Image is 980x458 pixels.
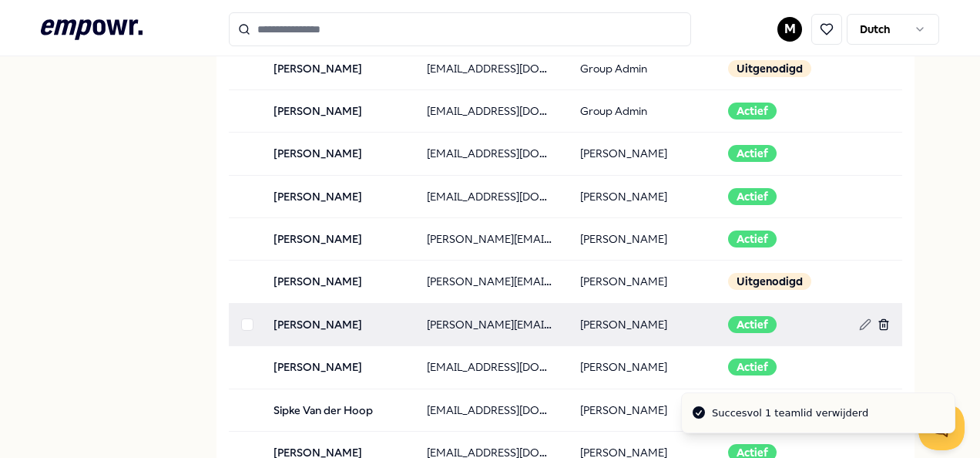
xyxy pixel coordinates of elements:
div: Succesvol 1 teamlid verwijderd [712,406,868,421]
td: [EMAIL_ADDRESS][DOMAIN_NAME] [414,346,568,389]
td: [PERSON_NAME] [568,303,716,345]
input: Search for products, categories or subcategories [229,12,691,46]
div: Uitgenodigd [728,273,811,290]
td: [PERSON_NAME] [261,133,414,175]
td: [PERSON_NAME] [261,303,414,345]
td: Group Admin [568,89,716,132]
td: Group Admin [568,47,716,89]
td: [PERSON_NAME] [568,175,716,217]
td: [PERSON_NAME][EMAIL_ADDRESS][DOMAIN_NAME] [414,218,568,261]
td: [EMAIL_ADDRESS][DOMAIN_NAME] [414,47,568,89]
td: [PERSON_NAME] [568,133,716,175]
div: Uitgenodigd [728,60,811,77]
div: Actief [728,145,777,162]
td: [PERSON_NAME][EMAIL_ADDRESS][DOMAIN_NAME] [414,303,568,345]
div: Actief [728,103,777,120]
td: [PERSON_NAME] [568,346,716,389]
td: [EMAIL_ADDRESS][DOMAIN_NAME] [414,89,568,132]
div: Actief [728,188,777,205]
td: [PERSON_NAME] [261,47,414,89]
div: Actief [728,359,777,375]
div: Actief [728,231,777,248]
td: [EMAIL_ADDRESS][DOMAIN_NAME] [414,175,568,217]
td: [EMAIL_ADDRESS][DOMAIN_NAME] [414,133,568,175]
td: [PERSON_NAME][EMAIL_ADDRESS][DOMAIN_NAME] [414,261,568,303]
div: Actief [728,316,777,333]
td: [PERSON_NAME] [261,261,414,303]
td: [PERSON_NAME] [261,175,414,217]
button: M [777,17,802,42]
td: [PERSON_NAME] [261,89,414,132]
td: [PERSON_NAME] [568,218,716,261]
td: [PERSON_NAME] [261,218,414,261]
td: [PERSON_NAME] [261,346,414,389]
td: [PERSON_NAME] [568,261,716,303]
